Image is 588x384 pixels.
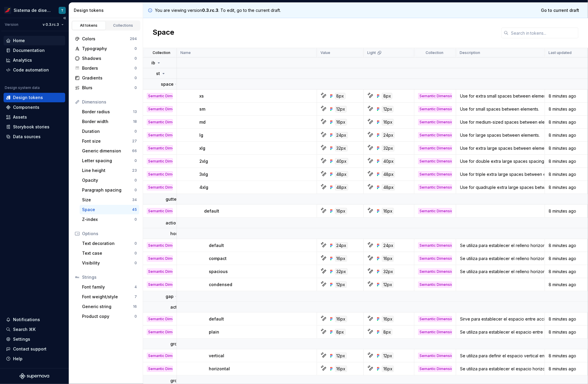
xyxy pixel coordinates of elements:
a: Letter spacing0 [80,156,139,165]
div: Assets [13,114,27,120]
p: gutter [166,196,178,202]
div: Version [5,22,18,27]
div: Semantic Dimension [147,269,173,275]
div: 24px [335,132,348,138]
div: 8 minutes ago [545,282,587,288]
a: Font size27 [80,136,139,146]
div: Product copy [82,313,134,319]
a: Line height23 [80,166,139,175]
div: Semantic Dimension [418,106,452,112]
p: sm [199,106,205,112]
div: Semantic Dimension [418,145,452,151]
p: 3xlg [199,171,208,177]
div: 8 minutes ago [545,93,587,99]
a: Analytics [4,55,65,65]
div: Home [13,38,25,44]
div: 8px [382,93,392,99]
p: group [170,341,182,347]
p: compact [209,256,227,262]
p: 4xlg [199,184,208,190]
div: 48px [382,171,395,178]
div: Semantic Dimension [147,329,173,335]
div: 18 [133,119,137,124]
div: Shadows [82,55,134,61]
div: Design system data [5,85,40,90]
div: 16px [382,255,394,262]
div: Blurs [82,85,134,91]
div: Semantic Dimension [147,282,173,288]
div: 0 [134,66,137,71]
div: 8 minutes ago [545,243,587,248]
input: Search in tokens... [509,28,579,38]
div: 8 minutes ago [545,106,587,112]
p: md [199,119,206,125]
a: Settings [4,334,65,344]
div: 16px [382,316,394,322]
div: Use for medium-sized spaces between elements. [456,119,544,125]
div: 48px [382,184,395,191]
div: Design tokens [13,95,43,101]
div: 0 [134,76,137,80]
div: Se utiliza para establecer el espacio entre acciones simples, como en un grupo de listas de accio... [456,329,544,335]
div: Line height [82,168,132,173]
p: vertical [209,353,224,359]
p: st [156,71,160,77]
div: 24px [382,242,395,249]
div: Semantic Dimension [147,316,173,322]
div: 8 minutes ago [545,316,587,322]
p: gap [166,294,174,299]
div: Use for large spaces between elements. [456,132,544,138]
p: spacious [209,269,228,275]
p: Collection [153,50,171,55]
div: 24px [335,242,348,249]
div: Generic dimension [82,148,132,154]
a: Border radius13 [80,107,139,117]
a: Typography0 [73,44,139,53]
a: Gradients0 [73,73,139,83]
p: space [161,81,174,87]
div: Semantic Dimension [147,106,173,112]
a: Home [4,36,65,45]
div: Code automation [13,67,49,73]
a: Assets [4,112,65,122]
div: Gradients [82,75,134,81]
div: Font size [82,138,132,144]
div: Letter spacing [82,158,134,164]
div: 8 minutes ago [545,158,587,164]
div: 8px [382,329,392,335]
button: Collapse sidebar [60,14,69,22]
div: 48px [335,171,348,178]
div: Semantic Dimension [418,329,452,335]
div: 0 [134,217,137,222]
div: Semantic Dimension [147,119,173,125]
p: xs [199,93,204,99]
div: 45 [132,207,137,212]
div: Components [13,104,39,110]
div: 0 [134,178,137,183]
div: Semantic Dimension [147,353,173,359]
div: Search ⌘K [13,326,36,332]
div: Border radius [82,109,133,115]
div: Space [82,207,132,213]
button: Notifications [4,315,65,324]
div: 8px [335,329,346,335]
div: 8px [335,93,346,99]
div: 8 minutes ago [545,353,587,359]
p: action [166,220,179,226]
div: Semantic Dimension [418,243,452,248]
div: Text decoration [82,240,134,246]
div: Se utiliza para establecer el relleno horizontal dentro de una acción grande/de visualización, co... [456,269,544,275]
div: Font family [82,284,134,290]
div: Notifications [13,317,40,323]
div: 0 [134,188,137,192]
p: plain [209,329,219,335]
p: lg [199,132,203,138]
a: Borders0 [73,63,139,73]
div: Semantic Dimension [418,256,452,262]
p: group-to-group [170,378,203,384]
div: 8 minutes ago [545,366,587,372]
div: Analytics [13,57,32,63]
a: Visibility0 [80,258,139,268]
div: Semantic Dimension [147,366,173,372]
div: Semantic Dimension [147,145,173,151]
